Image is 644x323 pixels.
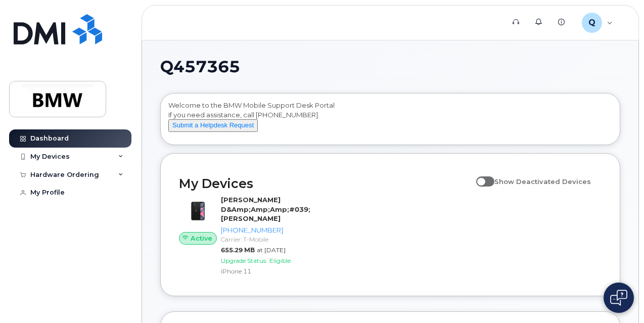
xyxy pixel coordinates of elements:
h2: My Devices [179,176,471,191]
img: iPhone_11.jpg [187,200,209,222]
input: Show Deactivated Devices [476,172,484,180]
span: Eligible [269,257,291,264]
div: [PHONE_NUMBER] [221,225,310,235]
span: 655.29 MB [221,246,255,254]
a: Submit a Helpdesk Request [168,121,258,129]
div: iPhone 11 [221,267,310,275]
strong: [PERSON_NAME] D&Amp;Amp;Amp;#039;[PERSON_NAME] [221,196,310,222]
a: Active[PERSON_NAME] D&Amp;Amp;Amp;#039;[PERSON_NAME][PHONE_NUMBER]Carrier: T-Mobile655.29 MBat [D... [179,195,312,278]
span: Show Deactivated Devices [494,177,591,186]
div: Welcome to the BMW Mobile Support Desk Portal If you need assistance, call [PHONE_NUMBER]. [168,101,612,141]
span: Active [191,234,212,243]
span: at [DATE] [257,246,286,254]
div: Carrier: T-Mobile [221,235,310,244]
button: Submit a Helpdesk Request [168,119,258,132]
span: Upgrade Status: [221,257,267,264]
img: Open chat [610,290,627,306]
span: Q457365 [160,59,240,74]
